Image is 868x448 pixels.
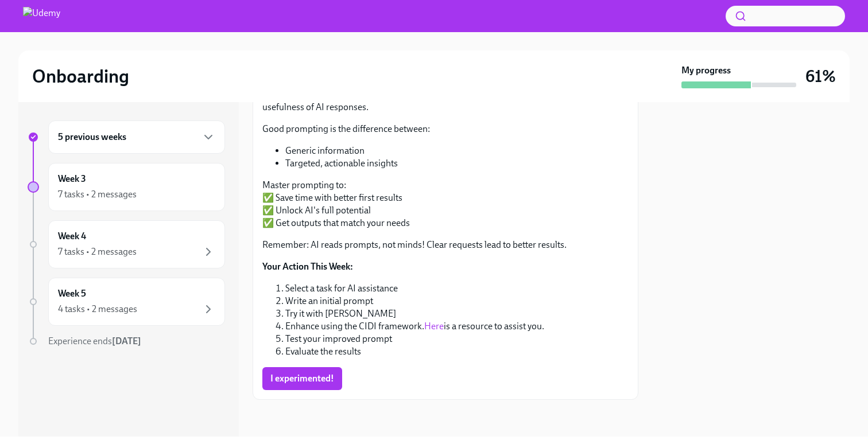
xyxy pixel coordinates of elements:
span: Experience ends [48,336,141,346]
div: 4 tasks • 2 messages [58,303,137,315]
div: 7 tasks • 2 messages [58,246,137,258]
li: Generic information [285,145,629,157]
span: I experimented! [270,373,334,384]
li: Enhance using the CIDI framework. is a resource to assist you. [285,320,629,333]
a: Week 54 tasks • 2 messages [28,278,225,326]
div: 7 tasks • 2 messages [58,188,137,201]
li: Select a task for AI assistance [285,282,629,295]
h3: 61% [805,66,836,87]
strong: Your Action This Week: [262,261,353,272]
strong: My progress [681,64,731,77]
div: 5 previous weeks [48,120,225,154]
li: Evaluate the results [285,345,629,358]
img: Udemy [23,7,60,25]
h2: Onboarding [32,65,129,88]
li: Write an initial prompt [285,295,629,307]
li: Targeted, actionable insights [285,157,629,170]
p: Master prompting to: ✅ Save time with better first results ✅ Unlock AI's full potential ✅ Get out... [262,179,629,229]
p: Remember: AI reads prompts, not minds! Clear requests lead to better results. [262,239,629,251]
a: Week 37 tasks • 2 messages [28,163,225,211]
h6: 5 previous weeks [58,131,126,143]
p: Good prompting is the difference between: [262,123,629,135]
strong: [DATE] [112,336,141,346]
h6: Week 5 [58,287,86,300]
a: Here [424,321,444,332]
h6: Week 4 [58,230,86,243]
a: Week 47 tasks • 2 messages [28,220,225,268]
li: Test your improved prompt [285,333,629,345]
li: Try it with [PERSON_NAME] [285,307,629,320]
h6: Week 3 [58,173,86,185]
button: I experimented! [262,367,342,390]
